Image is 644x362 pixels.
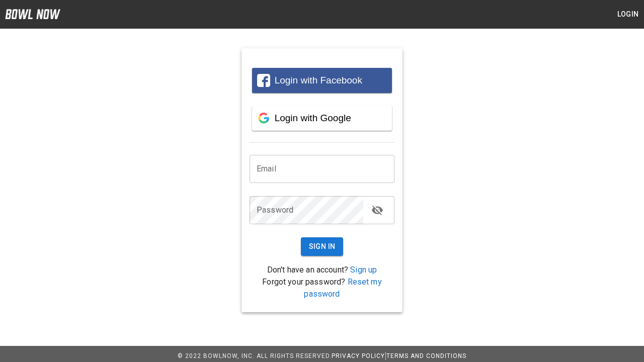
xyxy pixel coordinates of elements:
[275,113,351,123] span: Login with Google
[304,277,381,299] a: Reset my password
[386,352,466,359] a: Terms and Conditions
[332,352,385,359] a: Privacy Policy
[250,276,394,300] p: Forgot your password?
[252,106,392,131] button: Login with Google
[250,264,394,276] p: Don't have an account?
[612,5,644,24] button: Login
[350,265,377,275] a: Sign up
[367,200,387,220] button: toggle password visibility
[275,75,362,85] span: Login with Facebook
[178,352,332,359] span: © 2022 BowlNow, Inc. All Rights Reserved.
[252,68,392,93] button: Login with Facebook
[5,9,60,19] img: logo
[301,237,344,256] button: Sign In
